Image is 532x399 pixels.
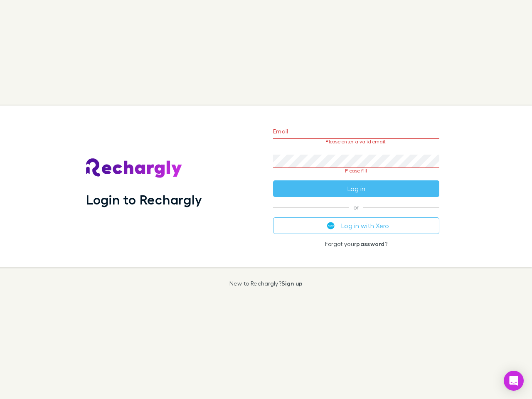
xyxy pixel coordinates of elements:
div: Open Intercom Messenger [504,371,524,391]
p: Forgot your ? [273,241,439,247]
p: Please enter a valid email. [273,139,439,145]
img: Xero's logo [327,222,335,229]
button: Log in [273,180,439,197]
p: New to Rechargly? [229,280,303,287]
p: Please fill [273,168,439,174]
h1: Login to Rechargly [86,192,202,207]
button: Log in with Xero [273,217,439,234]
a: Sign up [281,280,303,287]
a: password [356,240,384,247]
img: Rechargly's Logo [86,158,182,178]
